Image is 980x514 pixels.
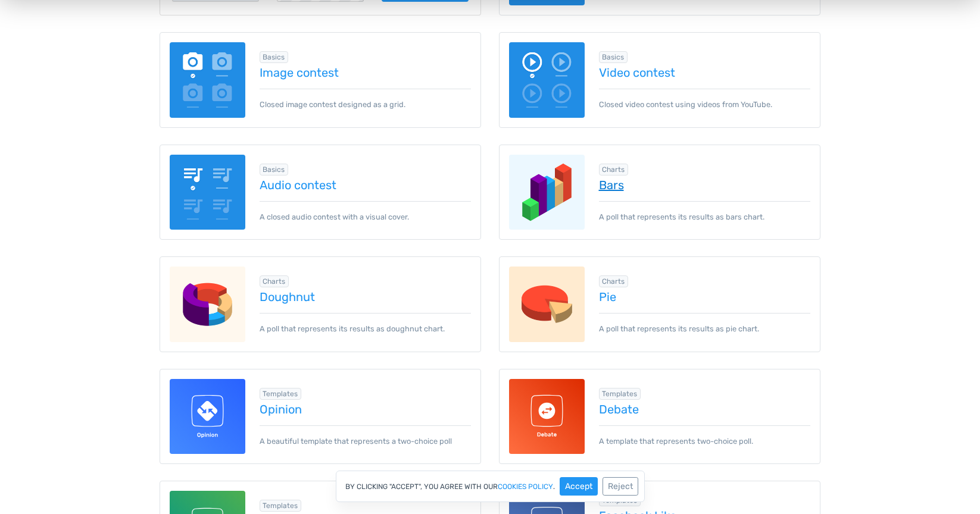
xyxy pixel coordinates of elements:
[260,425,472,447] p: A beautiful template that represents a two-choice poll
[260,201,472,222] p: A closed audio contest with a visual cover.
[599,164,629,175] span: Browse all in Charts
[603,477,638,496] button: Reject
[260,66,472,79] a: Image contest
[509,155,585,230] img: charts-bars.png
[170,267,245,342] img: charts-doughnut.png
[170,379,245,455] img: opinion-template-for-totalpoll.svg
[560,477,598,496] button: Accept
[498,483,553,490] a: cookies policy
[260,403,472,416] a: Opinion
[599,275,629,287] span: Browse all in Charts
[260,290,472,303] a: Doughnut
[260,313,472,334] p: A poll that represents its results as doughnut chart.
[599,388,641,400] span: Browse all in Templates
[599,425,811,447] p: A template that represents two-choice poll.
[260,178,472,192] a: Audio contest
[599,89,811,110] p: Closed video contest using videos from YouTube.
[599,313,811,334] p: A poll that represents its results as pie chart.
[260,164,289,175] span: Browse all in Basics
[599,178,811,192] a: Bars
[260,388,302,400] span: Browse all in Templates
[260,500,302,512] span: Browse all in Templates
[260,51,289,63] span: Browse all in Basics
[599,403,811,416] a: Debate
[599,290,811,303] a: Pie
[509,379,585,455] img: debate-template-for-totalpoll.svg
[260,275,289,287] span: Browse all in Charts
[509,267,585,342] img: charts-pie.png
[509,42,585,118] img: video-poll.png
[599,51,628,63] span: Browse all in Basics
[599,66,811,79] a: Video contest
[336,471,645,502] div: By clicking "Accept", you agree with our .
[260,89,472,110] p: Closed image contest designed as a grid.
[170,42,245,118] img: image-poll.png
[170,155,245,230] img: audio-poll.png
[599,201,811,222] p: A poll that represents its results as bars chart.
